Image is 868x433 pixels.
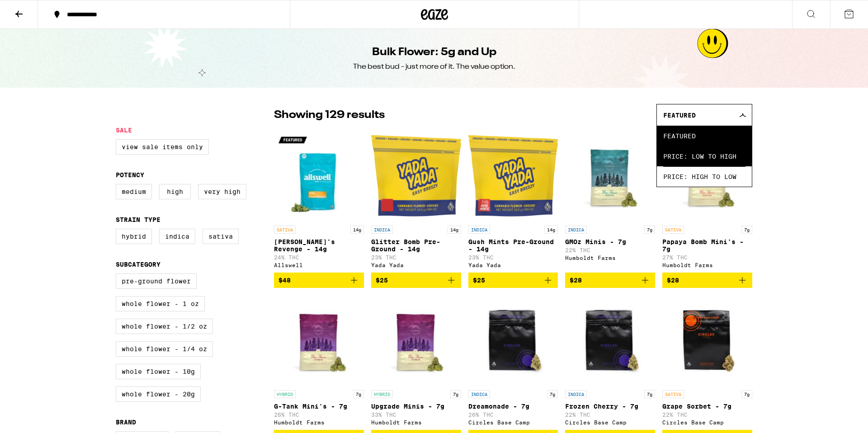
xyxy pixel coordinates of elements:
a: Open page for Gush Mints Pre-Ground - 14g from Yada Yada [468,131,558,273]
span: $48 [278,277,291,284]
p: 22% THC [662,412,752,418]
label: Pre-ground Flower [116,273,197,289]
label: Whole Flower - 1/2 oz [116,319,213,334]
a: Open page for GMOz Minis - 7g from Humboldt Farms [565,131,655,273]
span: Hi. Need any help? [5,6,65,14]
div: Circles Base Camp [468,419,558,425]
a: Open page for G-Tank Mini's - 7g from Humboldt Farms [274,295,364,430]
p: Upgrade Minis - 7g [371,403,461,410]
p: 26% THC [274,412,364,418]
label: Sativa [203,229,239,244]
img: Humboldt Farms - G-Tank Mini's - 7g [274,295,364,386]
img: Yada Yada - Gush Mints Pre-Ground - 14g [468,131,558,221]
label: Medium [116,184,152,199]
span: Featured [663,112,696,119]
p: 14g [350,226,364,234]
p: 7g [644,226,655,234]
p: INDICA [371,226,393,234]
p: 22% THC [565,412,655,418]
img: Humboldt Farms - GMOz Minis - 7g [565,131,655,221]
div: Humboldt Farms [565,255,655,261]
p: Papaya Bomb Mini's - 7g [662,238,752,253]
p: INDICA [565,226,587,234]
legend: Strain Type [116,216,160,223]
a: Open page for Upgrade Minis - 7g from Humboldt Farms [371,295,461,430]
div: Allswell [274,262,364,268]
a: Open page for Dreamonade - 7g from Circles Base Camp [468,295,558,430]
img: Humboldt Farms - Upgrade Minis - 7g [371,295,461,386]
div: Circles Base Camp [565,419,655,425]
p: 26% THC [468,412,558,418]
label: Whole Flower - 20g [116,386,201,402]
button: Add to bag [468,273,558,288]
label: Whole Flower - 1 oz [116,296,205,311]
p: 7g [741,390,752,398]
span: $25 [376,277,388,284]
span: $28 [667,277,679,284]
p: 22% THC [565,247,655,253]
a: Open page for Jack's Revenge - 14g from Allswell [274,131,364,273]
a: Open page for Papaya Bomb Mini's - 7g from Humboldt Farms [662,131,752,273]
div: The best bud - just more of it. The value option. [353,62,515,72]
img: Circles Base Camp - Dreamonade - 7g [468,295,558,386]
div: Humboldt Farms [662,262,752,268]
label: Whole Flower - 1/4 oz [116,341,213,357]
p: [PERSON_NAME]'s Revenge - 14g [274,238,364,253]
a: Open page for Frozen Cherry - 7g from Circles Base Camp [565,295,655,430]
div: Yada Yada [468,262,558,268]
label: Whole Flower - 10g [116,364,201,379]
p: SATIVA [274,226,296,234]
p: SATIVA [662,226,684,234]
a: Open page for Grape Sorbet - 7g from Circles Base Camp [662,295,752,430]
p: INDICA [468,226,490,234]
span: $28 [570,277,582,284]
p: 7g [547,390,558,398]
button: Add to bag [371,273,461,288]
p: 7g [741,226,752,234]
p: INDICA [565,390,587,398]
p: 23% THC [371,254,461,260]
label: View Sale Items Only [116,139,209,155]
p: 7g [450,390,461,398]
p: 7g [644,390,655,398]
p: Grape Sorbet - 7g [662,403,752,410]
img: Yada Yada - Glitter Bomb Pre-Ground - 14g [371,131,461,221]
span: Featured [663,126,745,146]
p: 14g [448,226,461,234]
p: Showing 129 results [274,108,385,123]
button: Add to bag [274,273,364,288]
p: Gush Mints Pre-Ground - 14g [468,238,558,253]
p: 7g [353,390,364,398]
p: 23% THC [468,254,558,260]
img: Allswell - Jack's Revenge - 14g [274,131,364,221]
span: Price: High to Low [663,166,745,187]
img: Circles Base Camp - Frozen Cherry - 7g [565,295,655,386]
label: Indica [159,229,195,244]
p: G-Tank Mini's - 7g [274,403,364,410]
div: Humboldt Farms [274,419,364,425]
label: Very High [198,184,246,199]
legend: Sale [116,127,132,134]
a: Open page for Glitter Bomb Pre-Ground - 14g from Yada Yada [371,131,461,273]
p: 14g [544,226,558,234]
label: Hybrid [116,229,152,244]
p: 24% THC [274,254,364,260]
p: INDICA [468,390,490,398]
p: Dreamonade - 7g [468,403,558,410]
div: Circles Base Camp [662,419,752,425]
button: Add to bag [565,273,655,288]
div: Humboldt Farms [371,419,461,425]
p: HYBRID [371,390,393,398]
label: High [159,184,191,199]
div: Yada Yada [371,262,461,268]
img: Circles Base Camp - Grape Sorbet - 7g [662,295,752,386]
p: 33% THC [371,412,461,418]
p: HYBRID [274,390,296,398]
p: SATIVA [662,390,684,398]
span: $25 [473,277,485,284]
button: Add to bag [662,273,752,288]
legend: Subcategory [116,261,160,268]
legend: Potency [116,171,144,179]
legend: Brand [116,419,136,426]
span: Price: Low to High [663,146,745,166]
